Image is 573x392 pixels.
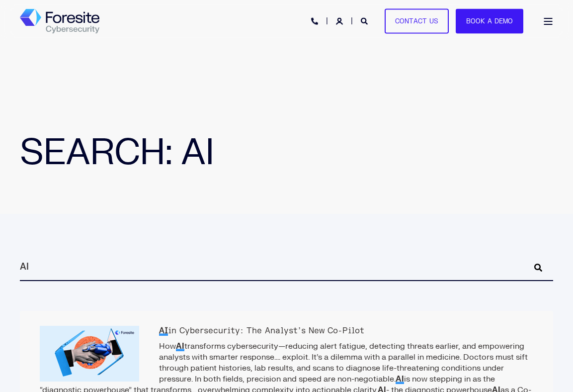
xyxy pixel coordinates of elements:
[20,9,99,34] a: Back to Home
[336,16,345,25] a: Login
[361,16,370,25] a: Open Search
[538,13,558,30] a: Open Burger Menu
[532,262,544,274] button: Perform Search
[20,9,99,34] img: Foresite logo, a hexagon shape of blues with a directional arrow to the right hand side, and the ...
[456,8,523,34] a: Book a Demo
[396,374,404,384] span: AI
[20,254,553,281] input: Search
[40,326,533,336] h2: in Cybersecurity: The Analyst’s New Co-Pilot
[159,326,168,336] span: AI
[385,8,449,34] a: Contact Us
[176,341,184,351] span: AI
[20,130,214,176] span: SEARCH: AI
